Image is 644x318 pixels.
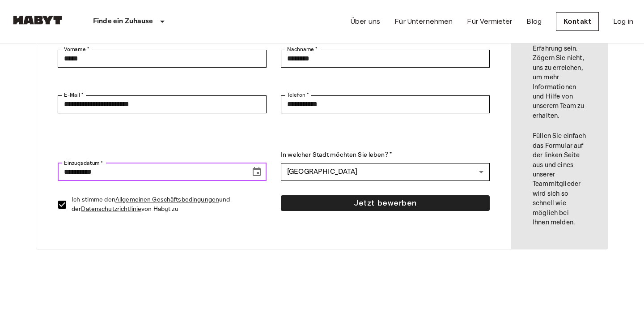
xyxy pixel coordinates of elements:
[467,16,512,27] a: Für Vermieter
[281,150,490,160] label: In welcher Stadt möchten Sie leben? *
[533,5,586,120] p: Ein Haus zu finden, kann eine entmutigende und frustrierende Erfahrung sein. Zögern Sie nicht, un...
[351,16,380,27] a: Über uns
[81,205,141,213] a: Datenschutzrichtlinie
[115,196,219,204] a: Allgemeinen Geschäftsbedingungen
[93,16,153,27] p: Finde ein Zuhause
[556,12,599,31] a: Kontakt
[72,195,259,214] p: Ich stimme den und der von Habyt zu
[613,16,633,27] a: Log in
[64,159,103,167] label: Einzugsdatum
[281,195,490,211] button: Jetzt bewerben
[64,91,84,99] label: E-Mail *
[248,163,266,181] button: Choose date, selected date is Sep 18, 2025
[287,46,318,53] label: Nachname *
[11,16,64,25] img: Habyt
[394,16,453,27] a: Für Unternehmen
[526,16,542,27] a: Blog
[533,131,586,227] p: Füllen Sie einfach das Formular auf der linken Seite aus und eines unserer Teammitglieder wird si...
[64,46,89,53] label: Vorname *
[281,163,490,181] div: [GEOGRAPHIC_DATA]
[287,91,309,99] label: Telefon *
